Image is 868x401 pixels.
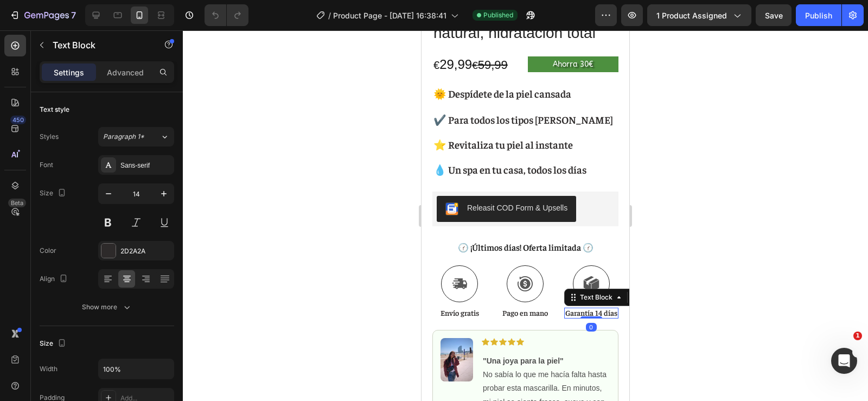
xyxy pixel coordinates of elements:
div: Undo/Redo [205,4,248,26]
span: 1 [853,332,862,340]
div: Publish [805,10,832,21]
div: Beta [8,199,26,207]
div: Size [40,186,68,201]
button: Paragraph 1* [98,127,174,147]
button: 1 product assigned [647,4,751,26]
span: 1 product assigned [656,10,727,21]
div: 2D2A2A [120,246,171,256]
span: Product Page - [DATE] 16:38:41 [333,10,446,21]
span: Published [483,10,513,20]
iframe: Intercom live chat [831,348,857,374]
div: Styles [40,132,59,142]
div: Show more [82,302,132,313]
div: Color [40,246,56,256]
span: Paragraph 1* [103,132,144,142]
span: / [328,10,331,21]
p: Text Block [53,39,145,52]
div: Width [40,364,58,374]
button: 7 [4,4,81,26]
div: Font [40,160,53,170]
div: Sans-serif [120,161,171,170]
div: Text style [40,105,69,114]
p: Settings [54,67,84,78]
button: Publish [796,4,841,26]
div: 450 [10,116,26,124]
input: Auto [99,359,174,379]
div: Size [40,336,68,351]
div: Align [40,272,70,287]
strong: "Una joya para la piel" [61,326,142,335]
span: Save [765,11,783,20]
p: Advanced [107,67,144,78]
p: 7 [71,9,76,22]
button: Save [756,4,792,26]
iframe: Design area [422,30,629,401]
button: Show more [40,297,174,317]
